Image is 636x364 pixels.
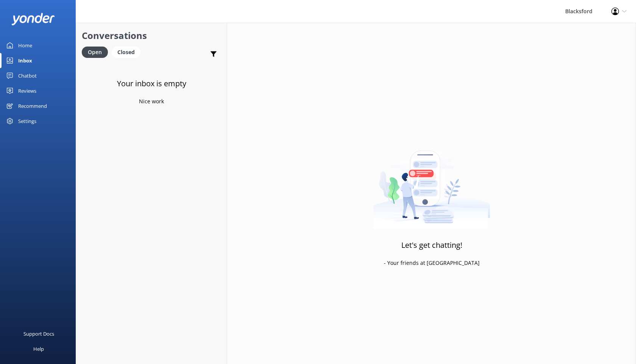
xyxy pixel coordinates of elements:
[18,53,32,68] div: Inbox
[82,28,221,43] h2: Conversations
[384,259,480,267] p: - Your friends at [GEOGRAPHIC_DATA]
[112,47,140,58] div: Closed
[23,326,54,341] div: Support Docs
[117,78,186,90] h3: Your inbox is empty
[18,114,36,129] div: Settings
[139,97,164,106] p: Nice work
[401,239,462,251] h3: Let's get chatting!
[82,47,108,58] div: Open
[11,13,55,25] img: yonder-white-logo.png
[112,48,144,56] a: Closed
[18,68,37,83] div: Chatbot
[373,135,490,229] img: artwork of a man stealing a conversation from at giant smartphone
[82,48,112,56] a: Open
[18,38,32,53] div: Home
[18,83,36,98] div: Reviews
[33,341,44,356] div: Help
[18,98,47,114] div: Recommend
